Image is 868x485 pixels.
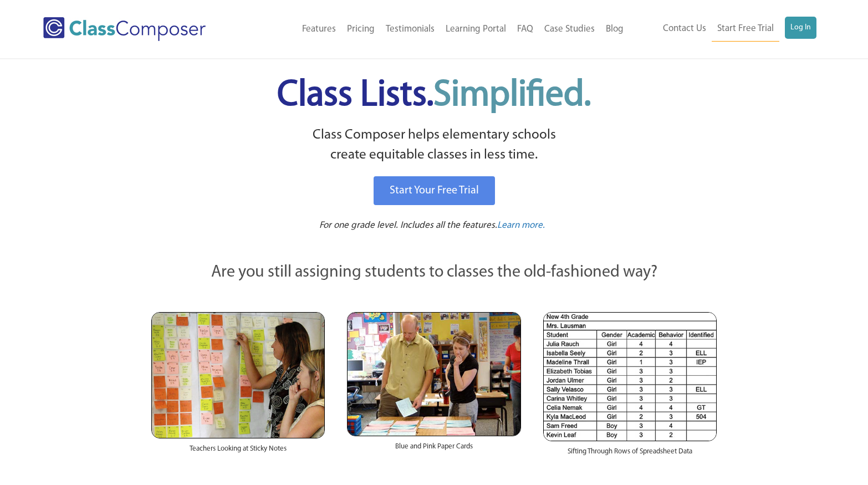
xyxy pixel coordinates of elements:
a: Case Studies [539,17,600,42]
img: Blue and Pink Paper Cards [347,312,520,436]
a: Blog [600,17,629,42]
a: Start Free Trial [712,17,779,42]
a: Learning Portal [440,17,512,42]
span: For one grade level. Includes all the features. [319,221,497,230]
p: Are you still assigning students to classes the old-fashioned way? [151,261,717,285]
a: Learn more. [497,219,545,233]
div: Sifting Through Rows of Spreadsheet Data [543,441,717,468]
nav: Header Menu [629,17,816,42]
a: Start Your Free Trial [374,176,495,205]
a: Testimonials [380,17,440,42]
a: Contact Us [657,17,712,41]
span: Simplified. [433,78,591,114]
span: Start Your Free Trial [390,185,479,196]
span: Class Lists. [277,78,591,114]
div: Blue and Pink Paper Cards [347,436,520,463]
a: Pricing [341,17,380,42]
p: Class Composer helps elementary schools create equitable classes in less time. [150,125,718,166]
div: Teachers Looking at Sticky Notes [151,438,325,465]
img: Teachers Looking at Sticky Notes [151,312,325,438]
img: Class Composer [43,17,206,41]
a: Log In [785,17,816,39]
span: Learn more. [497,221,545,230]
a: Features [297,17,341,42]
nav: Header Menu [247,17,630,42]
img: Spreadsheets [543,312,717,441]
a: FAQ [512,17,539,42]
